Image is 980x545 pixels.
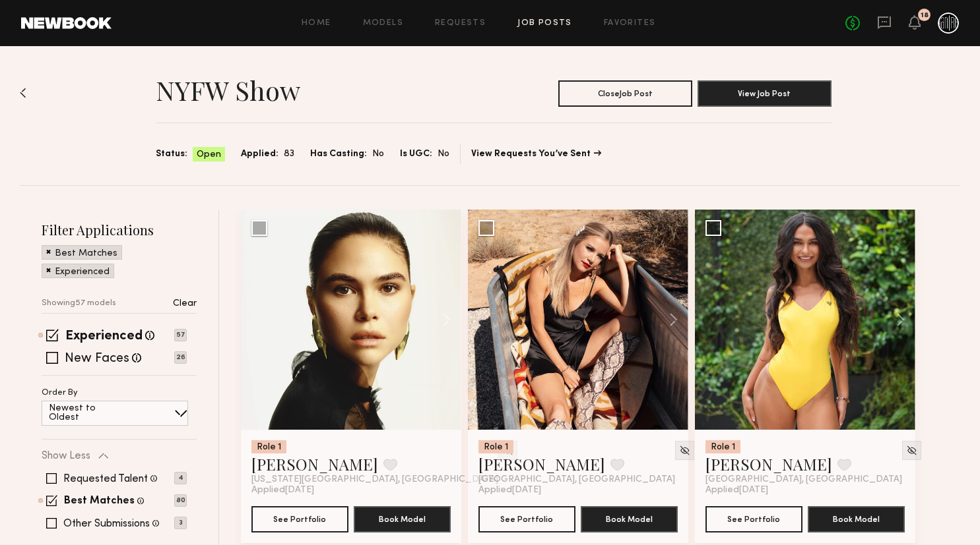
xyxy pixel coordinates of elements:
span: [US_STATE][GEOGRAPHIC_DATA], [GEOGRAPHIC_DATA] [251,474,498,485]
span: Is UGC: [400,147,432,161]
label: Best Matches [64,496,135,507]
span: No [372,147,384,161]
span: Open [197,148,221,161]
div: Applied [DATE] [251,485,451,496]
a: Book Model [581,513,678,524]
label: Requested Talent [63,474,148,484]
a: Job Posts [517,19,572,28]
a: Favorites [604,19,656,28]
label: Other Submissions [63,519,150,529]
span: [GEOGRAPHIC_DATA], [GEOGRAPHIC_DATA] [478,474,675,485]
span: Applied: [241,147,278,161]
p: 4 [174,472,187,484]
p: Best Matches [55,249,117,258]
button: See Portfolio [478,506,575,532]
h1: NYFW Show [156,74,300,107]
div: Role 1 [705,440,740,453]
a: Book Model [808,513,905,524]
button: See Portfolio [705,506,802,532]
div: Role 1 [478,440,513,453]
label: Experienced [65,330,143,343]
img: Back to previous page [20,88,26,98]
div: Role 1 [251,440,286,453]
a: Book Model [354,513,451,524]
p: Order By [42,389,78,397]
button: Book Model [354,506,451,532]
button: View Job Post [698,80,832,107]
p: Show Less [42,451,90,461]
span: Has Casting: [310,147,367,161]
div: Applied [DATE] [705,485,905,496]
a: [PERSON_NAME] [251,453,378,474]
p: Clear [173,299,197,308]
span: No [438,147,449,161]
a: [PERSON_NAME] [705,453,832,474]
a: Home [302,19,331,28]
button: Book Model [808,506,905,532]
h2: Filter Applications [42,221,197,239]
p: 57 [174,329,187,341]
p: 3 [174,517,187,529]
p: Showing 57 models [42,299,116,308]
a: Requests [435,19,486,28]
p: 80 [174,494,187,507]
p: Experienced [55,268,110,277]
img: Unhide Model [679,445,690,456]
span: [GEOGRAPHIC_DATA], [GEOGRAPHIC_DATA] [705,474,902,485]
label: New Faces [65,353,129,366]
button: Book Model [581,506,678,532]
p: Newest to Oldest [49,404,127,422]
p: 26 [174,351,187,364]
div: 18 [921,12,929,19]
img: Unhide Model [906,445,917,456]
button: See Portfolio [251,506,348,532]
a: [PERSON_NAME] [478,453,605,474]
div: Applied [DATE] [478,485,678,496]
span: 83 [284,147,294,161]
a: Models [363,19,403,28]
span: Status: [156,147,187,161]
a: View Requests You’ve Sent [471,150,601,159]
button: CloseJob Post [558,80,692,107]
